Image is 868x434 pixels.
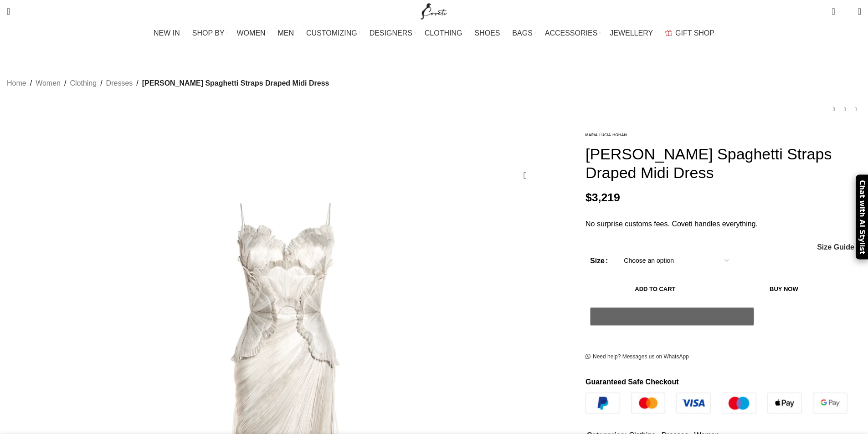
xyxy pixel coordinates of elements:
a: Women [36,77,61,89]
span: 0 [844,9,851,16]
span: 0 [832,5,839,11]
button: Add to cart [590,279,720,298]
a: DESIGNERS [370,24,416,42]
bdi: 3,219 [586,191,620,204]
a: Need help? Messages us on WhatsApp [586,353,689,361]
a: MEN [278,24,297,42]
img: Maria Lucia Hohan [586,133,627,136]
span: DESIGNERS [370,29,412,37]
nav: Breadcrumb [7,77,329,89]
button: Buy now [725,279,843,298]
iframe: Secure express checkout frame [588,331,756,332]
span: CLOTHING [425,29,462,37]
a: BAGS [512,24,535,42]
a: Size Guide [817,244,854,251]
div: My Wishlist [842,2,851,20]
a: CLOTHING [425,24,466,42]
a: ACCESSORIES [545,24,601,42]
span: WOMEN [237,29,266,37]
div: Main navigation [2,24,866,42]
span: $ [586,191,592,204]
a: Next product [850,104,861,115]
span: MEN [278,29,294,37]
span: SHOP BY [192,29,225,37]
a: WOMEN [237,24,269,42]
a: SHOES [474,24,503,42]
button: Pay with GPay [590,307,754,326]
span: ACCESSORIES [545,29,598,37]
label: Size [590,255,608,267]
span: SHOES [474,29,500,37]
img: guaranteed-safe-checkout-bordered.j [586,393,847,414]
span: GIFT SHOP [675,29,714,37]
h1: [PERSON_NAME] Spaghetti Straps Draped Midi Dress [586,145,861,182]
a: JEWELLERY [610,24,656,42]
a: Dresses [106,77,133,89]
img: GiftBag [665,30,672,36]
p: No surprise customs fees. Coveti handles everything. [586,218,861,230]
a: NEW IN [154,24,183,42]
a: Search [2,2,15,20]
span: JEWELLERY [610,29,653,37]
a: Previous product [828,104,839,115]
strong: Guaranteed Safe Checkout [586,378,679,386]
span: BAGS [512,29,532,37]
span: NEW IN [154,29,180,37]
a: CUSTOMIZING [306,24,360,42]
span: CUSTOMIZING [306,29,357,37]
a: SHOP BY [192,24,228,42]
a: Home [7,77,26,89]
span: [PERSON_NAME] Spaghetti Straps Draped Midi Dress [142,77,329,89]
a: Site logo [419,7,449,15]
a: Clothing [70,77,97,89]
a: 0 [827,2,839,20]
a: GIFT SHOP [665,24,714,42]
span: Size Guide [817,244,854,251]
